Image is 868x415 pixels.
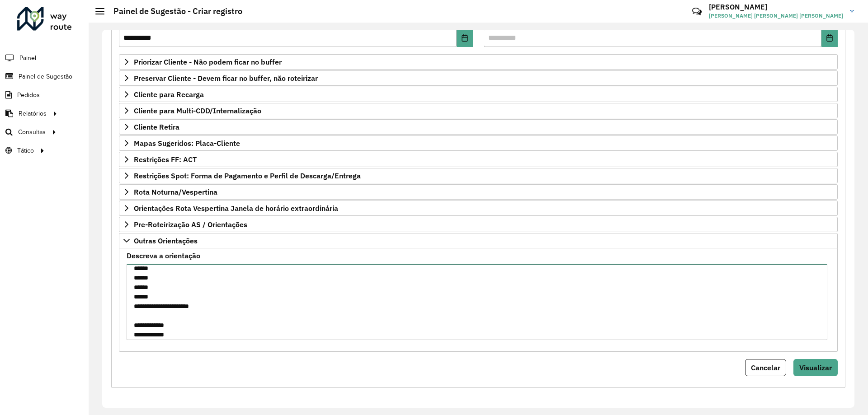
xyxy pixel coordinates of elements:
[134,107,261,114] span: Cliente para Multi-CDD/Internalização
[119,87,838,102] a: Cliente para Recarga
[19,72,72,81] span: Painel de Sugestão
[134,75,318,82] span: Preservar Cliente - Devem ficar no buffer, não roteirizar
[134,123,179,131] span: Cliente Retira
[134,221,247,228] span: Pre-Roteirização AS / Orientações
[134,140,240,147] span: Mapas Sugeridos: Placa-Cliente
[134,156,197,163] span: Restrições FF: ACT
[18,127,46,137] span: Consultas
[119,233,838,248] a: Outras Orientações
[709,12,843,20] span: [PERSON_NAME] [PERSON_NAME] [PERSON_NAME]
[17,90,40,100] span: Pedidos
[119,152,838,167] a: Restrições FF: ACT
[119,119,838,135] a: Cliente Retira
[751,363,780,372] span: Cancelar
[17,146,34,155] span: Tático
[119,103,838,118] a: Cliente para Multi-CDD/Internalização
[119,70,838,86] a: Preservar Cliente - Devem ficar no buffer, não roteirizar
[799,363,832,372] span: Visualizar
[687,2,707,21] a: Contato Rápido
[134,91,204,98] span: Cliente para Recarga
[709,3,843,11] h3: [PERSON_NAME]
[134,205,338,212] span: Orientações Rota Vespertina Janela de horário extraordinária
[793,359,838,376] button: Visualizar
[134,58,282,65] span: Priorizar Cliente - Não podem ficar no buffer
[119,54,838,70] a: Priorizar Cliente - Não podem ficar no buffer
[119,168,838,183] a: Restrições Spot: Forma de Pagamento e Perfil de Descarga/Entrega
[119,248,838,352] div: Outras Orientações
[134,188,217,196] span: Rota Noturna/Vespertina
[134,237,198,244] span: Outras Orientações
[19,109,47,118] span: Relatórios
[745,359,786,376] button: Cancelar
[119,184,838,200] a: Rota Noturna/Vespertina
[19,53,36,63] span: Painel
[134,172,361,179] span: Restrições Spot: Forma de Pagamento e Perfil de Descarga/Entrega
[119,217,838,232] a: Pre-Roteirização AS / Orientações
[104,6,242,16] h2: Painel de Sugestão - Criar registro
[119,201,838,216] a: Orientações Rota Vespertina Janela de horário extraordinária
[119,135,838,151] a: Mapas Sugeridos: Placa-Cliente
[127,250,200,261] label: Descreva a orientação
[821,29,838,47] button: Choose Date
[457,29,473,47] button: Choose Date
